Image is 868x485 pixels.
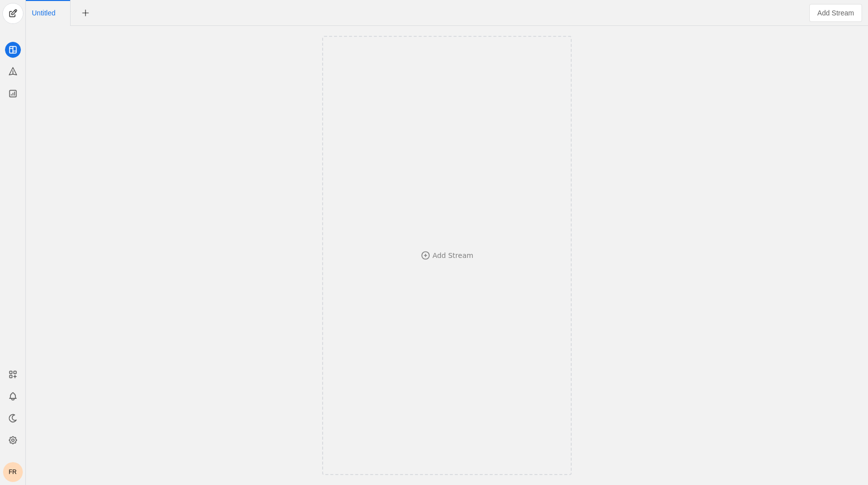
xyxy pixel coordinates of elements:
[817,8,854,18] span: Add Stream
[809,4,862,22] button: Add Stream
[433,250,473,260] div: Add Stream
[3,462,23,482] button: FR
[32,9,55,16] span: Click to edit name
[77,8,94,16] app-icon-button: New Tab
